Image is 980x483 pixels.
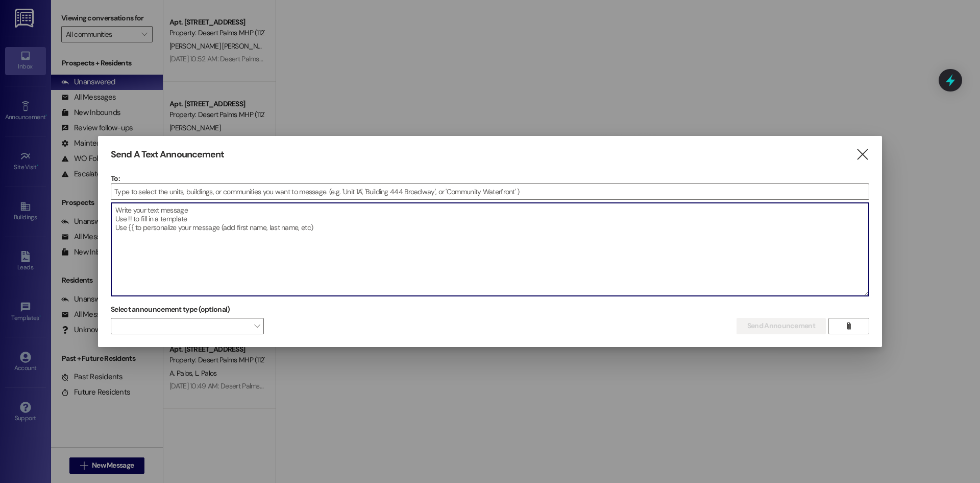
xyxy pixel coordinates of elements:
[111,302,230,317] label: Select announcement type (optional)
[747,320,815,331] span: Send Announcement
[737,318,826,334] button: Send Announcement
[111,173,869,183] p: To:
[111,149,224,160] h3: Send A Text Announcement
[845,322,852,330] i: 
[855,149,869,160] i: 
[111,184,869,199] input: Type to select the units, buildings, or communities you want to message. (e.g. 'Unit 1A', 'Buildi...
